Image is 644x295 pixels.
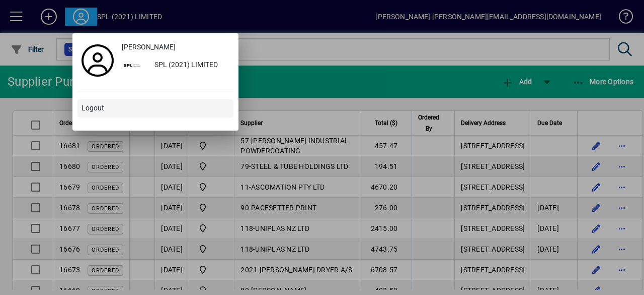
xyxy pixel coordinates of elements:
span: [PERSON_NAME] [122,42,176,52]
div: SPL (2021) LIMITED [146,56,233,75]
a: Profile [77,51,118,70]
span: Logout [82,103,104,113]
button: Logout [77,99,233,117]
button: SPL (2021) LIMITED [118,56,233,75]
a: [PERSON_NAME] [118,38,233,56]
